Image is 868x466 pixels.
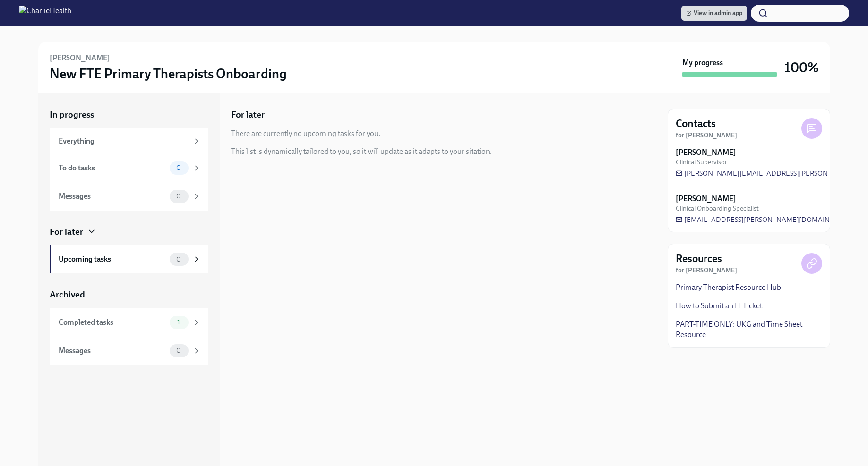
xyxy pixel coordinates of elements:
h4: Resources [676,252,722,266]
a: In progress [50,109,208,121]
div: Everything [59,136,189,146]
div: For later [50,226,83,238]
h3: 100% [784,59,819,76]
a: Completed tasks1 [50,308,208,337]
span: 0 [171,193,187,200]
div: To do tasks [59,163,166,173]
div: Completed tasks [59,317,166,328]
a: Messages0 [50,337,208,365]
h6: [PERSON_NAME] [50,53,110,63]
a: Messages0 [50,182,208,211]
a: [EMAIL_ADDRESS][PERSON_NAME][DOMAIN_NAME] [676,215,856,224]
a: How to Submit an IT Ticket [676,301,762,311]
strong: [PERSON_NAME] [676,194,736,204]
strong: My progress [682,58,723,68]
h4: Contacts [676,117,716,131]
h5: For later [231,109,265,121]
a: Primary Therapist Resource Hub [676,282,781,293]
a: Upcoming tasks0 [50,245,208,273]
span: 1 [172,319,186,326]
a: Archived [50,288,208,301]
strong: [PERSON_NAME] [676,147,736,158]
span: Clinical Supervisor [676,158,727,167]
div: Messages [59,191,166,202]
span: View in admin app [686,8,742,18]
strong: for [PERSON_NAME] [676,266,737,274]
div: There are currently no upcoming tasks for you. [231,128,380,139]
div: Messages [59,346,166,356]
div: Upcoming tasks [59,254,166,264]
a: PART-TIME ONLY: UKG and Time Sheet Resource [676,319,822,340]
h3: New FTE Primary Therapists Onboarding [50,65,287,82]
a: View in admin app [681,6,747,21]
a: For later [50,226,208,238]
span: 0 [171,256,187,263]
a: To do tasks0 [50,154,208,182]
a: Everything [50,128,208,154]
span: 0 [171,164,187,171]
strong: for [PERSON_NAME] [676,131,737,139]
span: Clinical Onboarding Specialist [676,204,759,213]
img: CharlieHealth [19,6,71,21]
span: 0 [171,347,187,354]
div: This list is dynamically tailored to you, so it will update as it adapts to your sitation. [231,146,492,157]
